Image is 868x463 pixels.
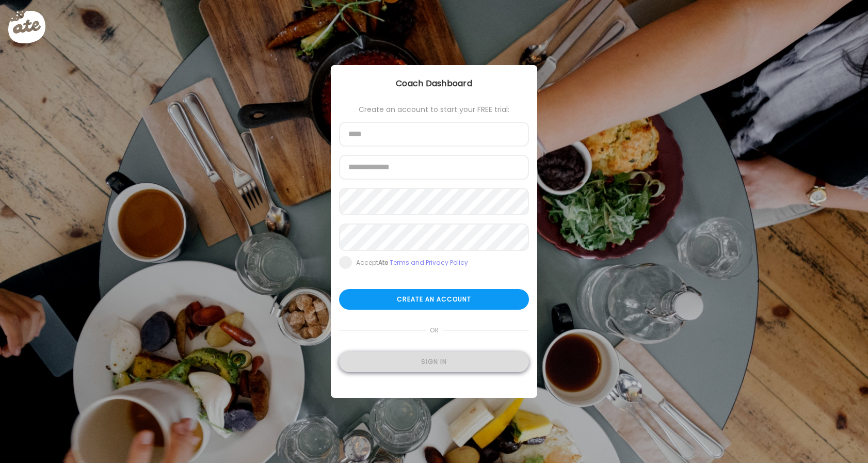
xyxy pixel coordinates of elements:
div: Create an account to start your FREE trial: [339,105,529,114]
span: or [426,320,443,341]
div: Create an account [339,289,529,310]
div: Sign in [339,352,529,372]
div: Coach Dashboard [331,77,537,90]
b: Ate [378,258,388,267]
a: Terms and Privacy Policy [390,258,468,267]
div: Accept [356,259,468,267]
